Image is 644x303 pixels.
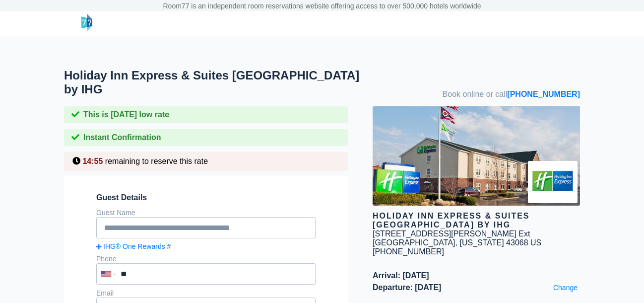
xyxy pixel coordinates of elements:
div: This is [DATE] low rate [64,106,348,123]
div: [STREET_ADDRESS][PERSON_NAME] Ext [373,229,530,238]
a: Change [551,281,580,294]
div: Holiday Inn Express & Suites [GEOGRAPHIC_DATA] by IHG [373,212,580,229]
span: Arrival: [DATE] [373,271,580,280]
img: hotel image [373,106,580,206]
span: [US_STATE] [459,238,504,247]
span: 43068 [506,238,528,247]
span: Guest Details [96,193,316,202]
a: IHG® One Rewards # [96,242,316,250]
span: US [530,238,541,247]
img: Brand logo for Holiday Inn Express & Suites Columbus East Reynoldsburg by IHG [528,161,578,203]
label: Phone [96,255,116,263]
span: [GEOGRAPHIC_DATA], [373,238,457,247]
a: [PHONE_NUMBER] [507,90,580,98]
div: [PHONE_NUMBER] [373,247,580,256]
span: remaining to reserve this rate [105,157,208,165]
label: Guest Name [96,209,135,217]
img: logo-header-small.png [81,14,92,31]
span: 14:55 [82,157,103,165]
div: Instant Confirmation [64,129,348,146]
h1: Holiday Inn Express & Suites [GEOGRAPHIC_DATA] by IHG [64,69,373,96]
span: Departure: [DATE] [373,283,580,292]
label: Email [96,289,114,297]
span: Book online or call [443,90,580,99]
div: United States: +1 [97,264,118,284]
